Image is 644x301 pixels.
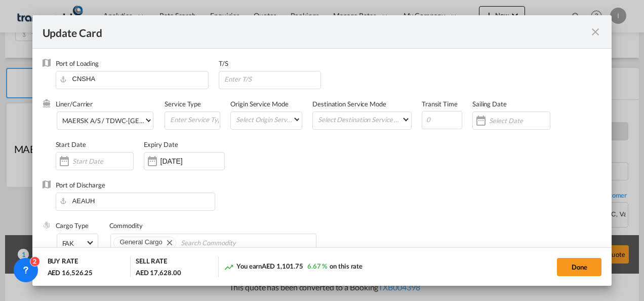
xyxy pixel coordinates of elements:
md-select: Select Origin Service Mode [235,112,302,127]
md-select: Select Liner: MAERSK A/S / TDWC-DUBAI [57,111,154,130]
label: Sailing Date [472,100,507,108]
input: Enter T/S [223,71,320,87]
label: Service Type [165,100,201,108]
md-icon: icon-trending-up [224,262,234,272]
label: Destination Service Mode [312,100,386,108]
div: BUY RATE [48,256,78,268]
div: You earn on this rate [224,261,363,272]
span: 6.67 % [307,262,327,270]
span: General Cargo [120,238,163,246]
img: cargo.png [43,221,51,229]
input: Expiry Date [160,157,224,165]
md-select: Select Cargo type: FAK [57,234,98,252]
label: Port of Loading [56,59,99,67]
input: Enter Port of Discharge [61,193,215,208]
button: Remove General Cargo [160,237,176,247]
label: T/S [219,59,228,67]
span: AED 1,101.75 [262,262,303,270]
md-select: Select Destination Service Mode [317,112,411,127]
div: Update Card [43,25,590,38]
label: Liner/Carrier [56,100,93,108]
label: Start Date [56,140,86,148]
md-dialog: Update Card Port ... [32,15,612,286]
md-chips-wrap: Chips container. Use arrow keys to select chips. [110,234,317,252]
label: Transit Time [422,100,458,108]
label: Commodity [109,221,143,230]
div: General Cargo. Press delete to remove this chip. [120,237,165,247]
input: Start Date [72,157,133,165]
input: Enter Service Type [169,112,220,127]
div: FAK [62,239,74,247]
input: Search Commodity [181,235,273,251]
input: Enter Port of Loading [61,71,209,87]
div: AED 16,526.25 [48,268,93,277]
div: AED 17,628.00 [136,268,181,277]
label: Expiry Date [144,140,178,148]
input: 0 [422,111,462,129]
div: SELL RATE [136,256,167,268]
label: Cargo Type [56,221,89,230]
div: MAERSK A/S / TDWC-[GEOGRAPHIC_DATA] [62,117,195,125]
input: Select Date [489,117,550,125]
label: Port of Discharge [56,181,105,189]
md-icon: icon-close fg-AAA8AD m-0 pointer [589,26,601,38]
label: Origin Service Mode [230,100,288,108]
button: Done [557,258,601,276]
